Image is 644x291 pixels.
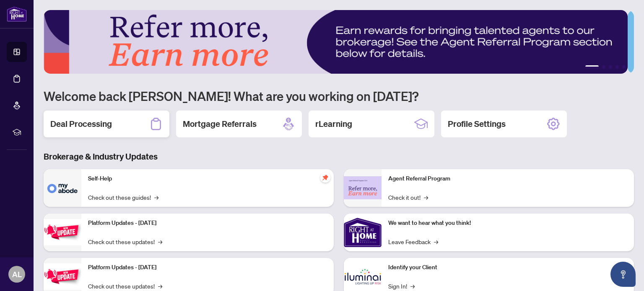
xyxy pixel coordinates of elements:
[622,65,626,69] button: 5
[88,263,327,272] p: Platform Updates - [DATE]
[615,65,619,69] button: 4
[410,281,415,291] span: →
[315,118,352,130] h2: rLearning
[609,65,612,69] button: 3
[344,176,382,199] img: Agent Referral Program
[388,237,438,246] a: Leave Feedback→
[344,214,382,251] img: We want to hear what you think!
[88,174,327,183] p: Self-Help
[44,169,81,207] img: Self-Help
[158,281,162,291] span: →
[44,151,634,162] h3: Brokerage & Industry Updates
[424,193,428,202] span: →
[88,281,162,291] a: Check out these updates!→
[158,237,162,246] span: →
[602,65,605,69] button: 2
[448,118,506,130] h2: Profile Settings
[44,10,628,74] img: Slide 0
[434,237,438,246] span: →
[88,237,162,246] a: Check out these updates!→
[44,219,81,245] img: Platform Updates - July 21, 2025
[12,268,22,280] span: AL
[88,219,327,228] p: Platform Updates - [DATE]
[388,219,627,228] p: We want to hear what you think!
[44,263,81,290] img: Platform Updates - July 8, 2025
[388,193,428,202] a: Check it out!→
[388,263,627,272] p: Identify your Client
[44,88,634,104] h1: Welcome back [PERSON_NAME]! What are you working on [DATE]?
[610,262,636,287] button: Open asap
[388,281,415,291] a: Sign In!→
[183,118,257,130] h2: Mortgage Referrals
[88,193,158,202] a: Check out these guides!→
[320,173,330,183] span: pushpin
[388,174,627,183] p: Agent Referral Program
[7,6,27,22] img: logo
[50,118,112,130] h2: Deal Processing
[154,193,158,202] span: →
[585,65,599,69] button: 1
